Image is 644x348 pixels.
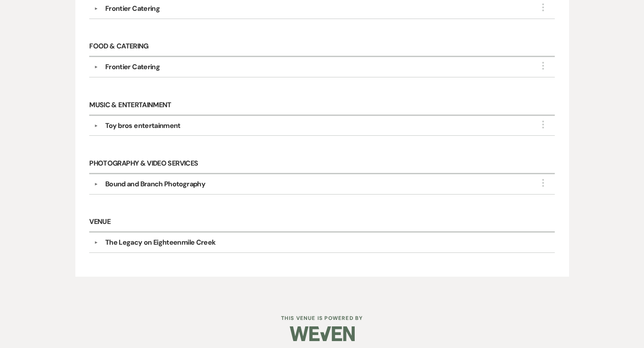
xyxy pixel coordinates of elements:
div: Frontier Catering [105,62,160,72]
h6: Venue [89,213,554,233]
div: Frontier Catering [105,3,160,14]
h6: Music & Entertainment [89,96,554,116]
h6: Photography & Video Services [89,154,554,174]
div: Toy bros entertainment [105,121,181,131]
div: The Legacy on Eighteenmile Creek [105,237,216,248]
button: ▼ [91,124,101,128]
button: ▼ [91,240,101,245]
button: ▼ [91,65,101,69]
button: ▼ [91,182,101,186]
div: Bound and Branch Photography [105,179,205,189]
h6: Food & Catering [89,37,554,57]
button: ▼ [91,6,101,11]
